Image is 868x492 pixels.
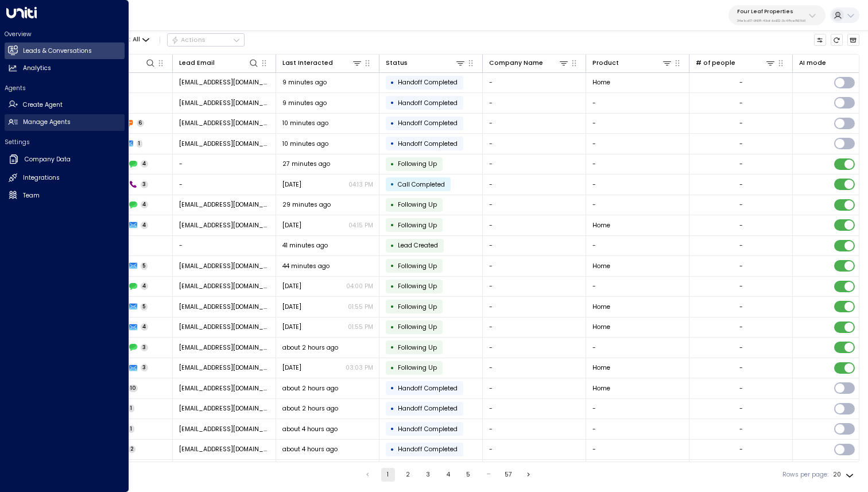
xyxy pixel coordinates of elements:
[398,140,458,148] span: Handoff Completed
[739,221,743,230] div: -
[483,236,586,256] td: -
[282,303,301,311] span: Sep 18, 2025
[398,282,437,290] span: Following Up
[483,297,586,317] td: -
[483,317,586,338] td: -
[483,93,586,113] td: -
[141,262,148,270] span: 5
[173,175,276,195] td: -
[23,100,63,110] h2: Create Agent
[390,157,394,172] div: •
[398,303,437,311] span: Following Up
[282,343,338,352] span: about 2 hours ago
[129,425,135,433] span: 1
[398,160,437,168] span: Following Up
[592,384,610,393] span: Home
[390,421,394,436] div: •
[739,262,743,270] div: -
[586,440,689,460] td: -
[346,282,373,290] p: 04:00 PM
[179,303,270,311] span: lisiorozco17@yahoo.com
[483,175,586,195] td: -
[23,64,51,73] h2: Analytics
[282,241,328,250] span: 41 minutes ago
[483,256,586,276] td: -
[179,425,270,433] span: testing@uniti.com
[282,282,301,290] span: Oct 02, 2025
[739,323,743,331] div: -
[739,384,743,393] div: -
[381,468,395,482] button: page 1
[398,363,437,372] span: Following Up
[348,180,373,189] p: 04:13 PM
[390,177,394,192] div: •
[5,187,125,204] a: Team
[390,218,394,233] div: •
[398,119,458,127] span: Handoff Completed
[390,381,394,396] div: •
[483,195,586,215] td: -
[141,323,149,331] span: 4
[586,175,689,195] td: -
[133,36,140,43] span: All
[179,99,270,107] span: emre@gmail.com
[282,404,338,413] span: about 2 hours ago
[739,99,743,107] div: -
[390,340,394,355] div: •
[586,93,689,113] td: -
[282,425,338,433] span: about 4 hours ago
[398,445,458,454] span: Handoff Completed
[483,419,586,439] td: -
[799,58,826,68] div: AI mode
[592,78,610,87] span: Home
[390,442,394,457] div: •
[386,57,466,68] div: Status
[179,58,215,68] div: Lead Email
[592,262,610,270] span: Home
[831,34,843,47] span: Refresh
[398,200,437,209] span: Following Up
[398,99,458,107] span: Handoff Completed
[282,323,301,331] span: Sep 17, 2025
[847,34,860,47] button: Archived Leads
[282,445,338,454] span: about 4 hours ago
[586,195,689,215] td: -
[141,364,149,371] span: 3
[179,200,270,209] span: jcasad918@gmail.com
[179,404,270,413] span: testing@uniti.com
[137,119,145,127] span: 6
[179,262,270,270] span: lisiorozco17@yahoo.com
[5,84,125,92] h2: Agents
[129,385,138,392] span: 10
[346,363,373,372] p: 03:03 PM
[167,33,245,47] div: Button group with a nested menu
[282,221,301,230] span: Oct 02, 2025
[141,201,149,208] span: 4
[5,30,125,38] h2: Overview
[592,221,610,230] span: Home
[739,343,743,352] div: -
[398,221,437,230] span: Following Up
[141,181,149,188] span: 3
[586,236,689,256] td: -
[179,282,270,290] span: lisiorozco17@yahoo.com
[483,358,586,378] td: -
[483,114,586,134] td: -
[483,399,586,419] td: -
[5,170,125,187] a: Integrations
[390,116,394,131] div: •
[398,78,458,87] span: Handoff Completed
[282,384,338,393] span: about 2 hours ago
[282,58,333,68] div: Last Interacted
[739,241,743,250] div: -
[482,468,495,482] div: …
[171,36,206,44] div: Actions
[179,140,270,148] span: rayan@gmail.com
[25,155,71,164] h2: Company Data
[348,221,373,230] p: 04:15 PM
[739,119,743,127] div: -
[390,197,394,212] div: •
[5,150,125,169] a: Company Data
[390,136,394,151] div: •
[179,343,270,352] span: devilishdevine2050@gmail.com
